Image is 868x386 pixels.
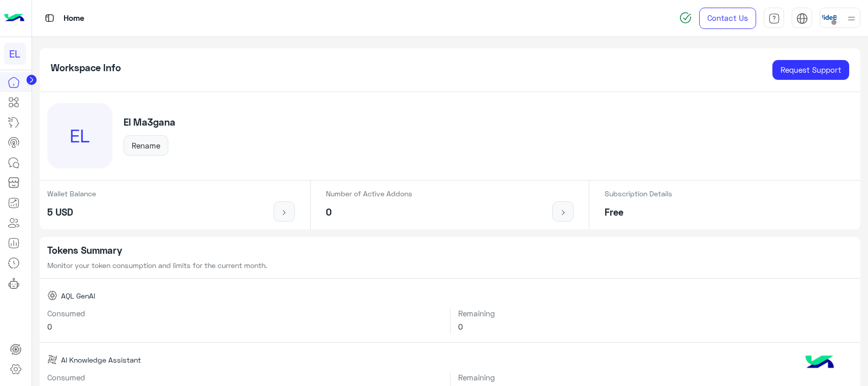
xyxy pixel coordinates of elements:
[764,8,784,29] a: tab
[47,290,57,301] img: AQL GenAI
[47,245,853,256] h5: Tokens Summary
[4,8,24,29] img: Logo
[845,12,858,25] img: profile
[557,209,570,217] img: icon
[679,12,692,24] img: spinner
[47,354,57,365] img: AI Knowledge Assistant
[699,8,756,29] a: Contact Us
[61,290,95,301] span: AQL GenAI
[47,322,442,331] h6: 0
[802,345,837,381] img: hulul-logo.png
[326,206,412,218] h5: 0
[458,373,853,382] h6: Remaining
[47,373,442,382] h6: Consumed
[326,188,412,199] p: Number of Active Addons
[768,13,780,24] img: tab
[124,135,168,156] button: Rename
[47,309,442,318] h6: Consumed
[47,188,96,199] p: Wallet Balance
[124,116,175,128] h5: El Ma3gana
[772,60,849,80] a: Request Support
[64,12,84,25] p: Home
[796,13,808,24] img: tab
[47,103,112,168] div: EL
[278,209,291,217] img: icon
[4,43,26,65] div: EL
[458,322,853,331] h6: 0
[61,354,141,365] span: AI Knowledge Assistant
[458,309,853,318] h6: Remaining
[605,206,672,218] h5: Free
[43,12,56,24] img: tab
[51,62,121,74] h5: Workspace Info
[47,260,853,271] p: Monitor your token consumption and limits for the current month.
[605,188,672,199] p: Subscription Details
[47,206,96,218] h5: 5 USD
[822,10,836,24] img: userImage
